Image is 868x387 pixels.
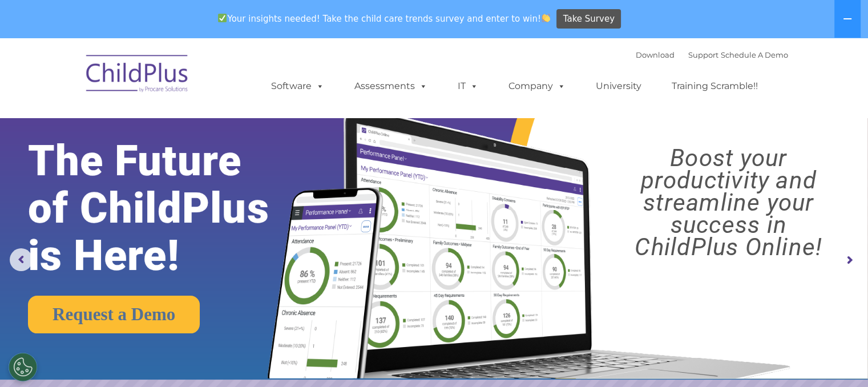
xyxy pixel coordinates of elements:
span: Phone number [159,122,207,131]
a: Request a Demo [28,296,200,333]
a: Download [636,50,675,59]
font: | [636,50,788,59]
a: Schedule A Demo [721,50,788,59]
img: ✅ [218,14,227,22]
a: IT [446,75,490,98]
a: Support [688,50,718,59]
a: Software [260,75,336,98]
a: Training Scramble!! [660,75,769,98]
img: 👏 [542,14,550,22]
a: Company [497,75,577,98]
a: Assessments [343,75,439,98]
button: Cookies Settings [9,353,37,381]
a: Take Survey [556,9,621,29]
rs-layer: The Future of ChildPlus is Here! [28,137,305,279]
a: University [584,75,653,98]
img: ChildPlus by Procare Solutions [80,47,195,104]
rs-layer: Boost your productivity and streamline your success in ChildPlus Online! [600,147,857,258]
span: Last name [159,75,193,84]
span: Take Survey [563,9,615,29]
span: Your insights needed! Take the child care trends survey and enter to win! [213,7,555,30]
